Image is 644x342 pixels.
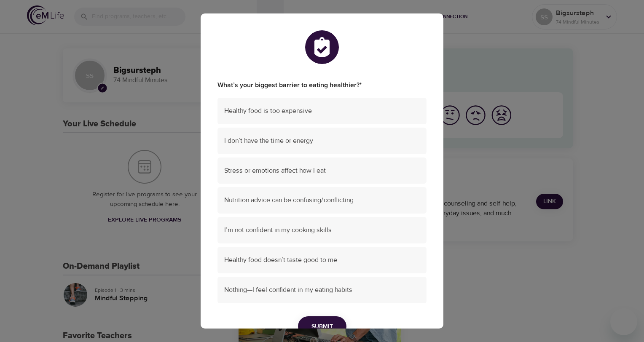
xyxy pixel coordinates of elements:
[298,316,346,337] button: Submit
[311,321,333,332] span: Submit
[224,255,420,265] span: Healthy food doesn’t taste good to me
[224,195,420,205] span: Nutrition advice can be confusing/conflicting
[224,285,420,295] span: Nothing—I feel confident in my eating habits
[217,80,427,90] label: What’s your biggest barrier to eating healthier?
[224,106,420,116] span: Healthy food is too expensive
[224,166,420,176] span: Stress or emotions affect how I eat
[224,225,420,235] span: I’m not confident in my cooking skills
[224,136,420,146] span: I don’t have the time or energy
